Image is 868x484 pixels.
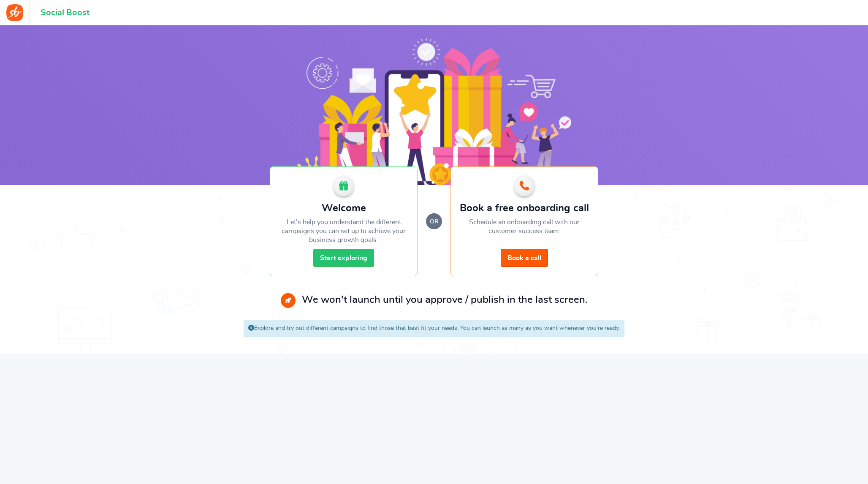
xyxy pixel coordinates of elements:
[501,249,548,267] a: Book a call
[279,203,409,214] h2: Welcome
[302,293,588,307] p: We won't launch until you approve / publish in the last screen.
[313,249,374,267] a: Start exploring
[282,219,406,243] span: Let's help you understand the different campaigns you can set up to achieve your business growth ...
[459,203,589,214] h2: Book a free onboarding call
[6,4,23,21] img: Social Boost
[297,38,571,185] img: Social Boost
[244,320,624,337] div: Explore and try out different campaigns to find those that best fit your needs. You can launch as...
[41,8,90,17] h1: Social Boost
[426,213,442,229] small: or
[469,219,580,234] span: Schedule an onboarding call with our customer success team.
